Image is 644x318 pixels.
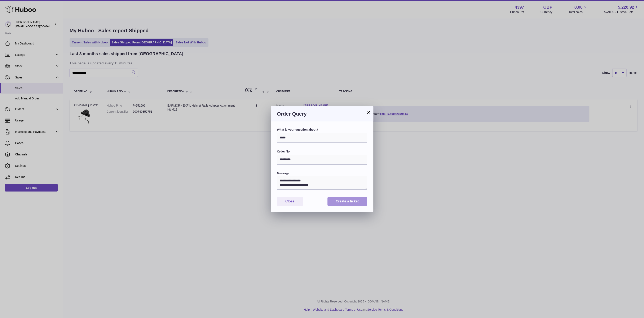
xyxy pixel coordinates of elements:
[366,110,371,115] button: ×
[277,150,367,154] label: Order No
[327,197,367,206] button: Create a ticket
[277,197,303,206] button: Close
[277,128,367,132] label: What is your question about?
[277,171,367,175] label: Message
[277,111,367,117] h3: Order Query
